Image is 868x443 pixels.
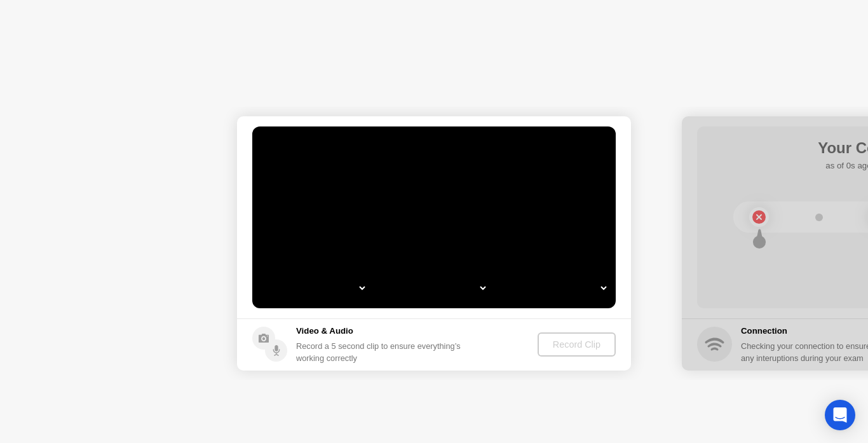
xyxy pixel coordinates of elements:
[543,339,611,350] div: Record Clip
[538,332,616,357] button: Record Clip
[379,275,488,301] select: Available speakers
[296,340,466,364] div: Record a 5 second clip to ensure everything’s working correctly
[259,275,367,301] select: Available cameras
[296,325,466,337] h5: Video & Audio
[500,275,609,301] select: Available microphones
[825,400,855,430] div: Open Intercom Messenger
